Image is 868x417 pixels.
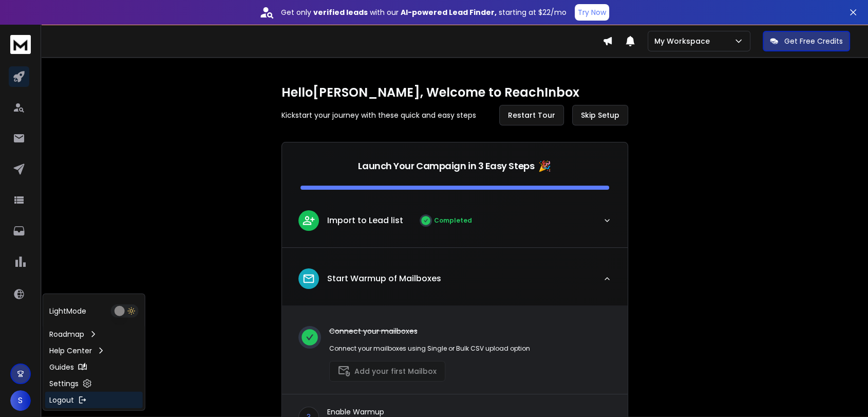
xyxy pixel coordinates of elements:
button: Get Free Credits [763,31,850,51]
p: My Workspace [654,36,714,46]
img: lead [302,214,315,227]
p: Roadmap [49,329,84,339]
p: Kickstart your journey with these quick and easy steps [281,110,476,120]
button: Restart Tour [499,105,564,125]
p: Connect your mailboxes [329,326,530,336]
p: Light Mode [49,306,86,316]
img: lead [302,272,315,285]
strong: AI-powered Lead Finder, [401,7,497,17]
p: Completed [434,216,472,225]
button: Skip Setup [572,105,628,125]
button: S [10,390,31,411]
p: Try Now [578,7,606,17]
a: Settings [45,375,143,392]
button: leadStart Warmup of Mailboxes [282,260,628,305]
p: Help Center [49,346,92,356]
span: Skip Setup [581,110,619,120]
p: Enable Warmup [327,407,476,417]
h1: Hello [PERSON_NAME] , Welcome to ReachInbox [281,84,628,101]
p: Get Free Credits [784,36,843,46]
img: logo [10,35,31,54]
p: Settings [49,378,79,389]
span: 🎉 [538,159,551,173]
p: Guides [49,362,74,372]
p: Launch Your Campaign in 3 Easy Steps [358,159,534,173]
p: Logout [49,395,74,405]
p: Import to Lead list [327,214,403,227]
p: Start Warmup of Mailboxes [327,273,441,285]
a: Guides [45,359,143,375]
a: Roadmap [45,326,143,342]
strong: verified leads [313,7,368,17]
p: Connect your mailboxes using Single or Bulk CSV upload option [329,345,530,353]
a: Help Center [45,342,143,359]
button: Try Now [575,4,609,21]
p: Get only with our starting at $22/mo [281,7,567,17]
button: leadImport to Lead listCompleted [282,202,628,247]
